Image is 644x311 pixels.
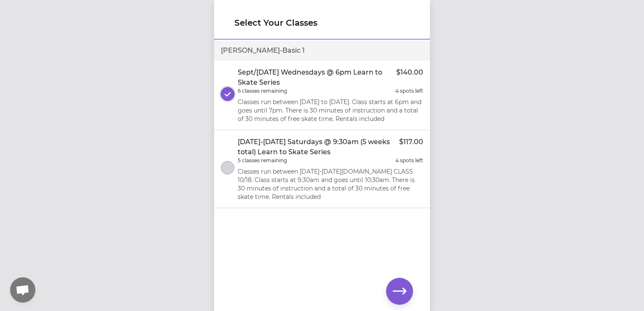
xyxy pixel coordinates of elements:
p: 4 spots left [395,157,423,164]
p: 4 spots left [395,88,423,94]
div: [PERSON_NAME] - Basic 1 [214,40,430,61]
p: Sept/[DATE] Wednesdays @ 6pm Learn to Skate Series [238,67,396,88]
p: 6 classes remaining [238,88,287,94]
p: Classes run between [DATE] to [DATE]. Class starts at 6pm and goes until 7pm. There is 30 minutes... [238,98,423,123]
button: select class [221,161,234,174]
h1: Select Your Classes [234,17,410,29]
button: select class [221,87,234,101]
p: [DATE]-[DATE] Saturdays @ 9:30am (5 weeks total) Learn to Skate Series [238,137,399,157]
p: $117.00 [399,137,423,157]
p: $140.00 [396,67,423,88]
p: Classes run between [DATE]-[DATE][DOMAIN_NAME] CLASS 10/18. Class starts at 9:30am and goes until... [238,167,423,201]
p: 5 classes remaining [238,157,287,164]
a: Open chat [10,277,35,303]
